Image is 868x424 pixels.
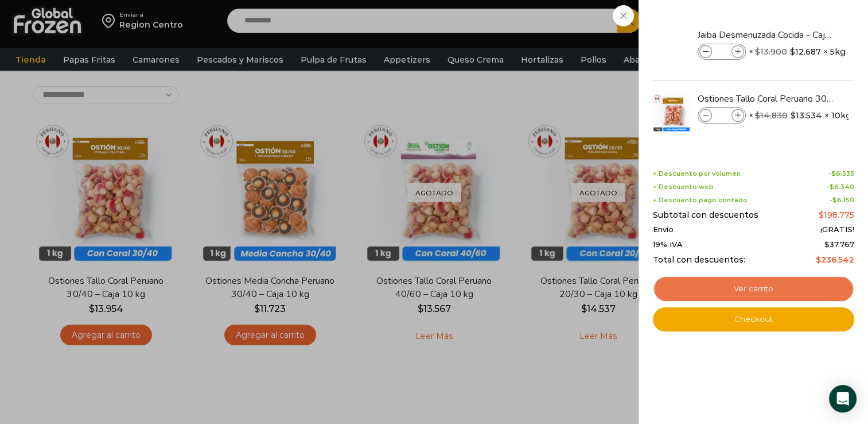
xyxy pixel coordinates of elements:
span: + Descuento web [653,183,714,191]
span: $ [790,46,795,57]
a: Ver carrito [653,276,854,302]
bdi: 12.687 [790,46,821,57]
span: + Descuento por volumen [653,170,741,178]
bdi: 6.535 [831,169,854,178]
span: $ [831,169,836,178]
span: $ [824,240,830,249]
span: $ [816,255,821,265]
input: Product quantity [713,109,730,122]
bdi: 198.775 [819,210,854,220]
span: + Descuento pago contado [653,196,748,204]
span: ¡GRATIS! [820,225,854,234]
a: Checkout [653,307,854,332]
span: 19% IVA [653,240,683,249]
span: Subtotal con descuentos [653,210,758,220]
span: × × 10kg [749,107,851,124]
bdi: 236.542 [816,255,854,265]
a: Ostiones Tallo Coral Peruano 30/40 - Caja 10 kg [698,92,834,105]
span: $ [755,47,760,57]
bdi: 14.830 [755,110,788,121]
span: $ [791,110,796,121]
span: - [830,196,854,204]
input: Product quantity [713,45,730,58]
bdi: 6.340 [830,183,854,191]
div: Open Intercom Messenger [829,385,857,413]
bdi: 13.534 [791,110,822,121]
span: Envío [653,225,674,234]
span: 37.767 [824,240,854,249]
span: × × 5kg [749,44,846,60]
a: Jaiba Desmenuzada Cocida - Caja 5 kg [698,29,834,41]
span: - [828,170,854,178]
span: - [827,183,854,191]
bdi: 13.900 [755,47,787,57]
span: $ [819,210,824,220]
span: $ [830,183,834,191]
bdi: 6.150 [832,196,854,204]
span: $ [832,196,837,204]
span: Total con descuentos: [653,255,745,265]
span: $ [755,110,760,121]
